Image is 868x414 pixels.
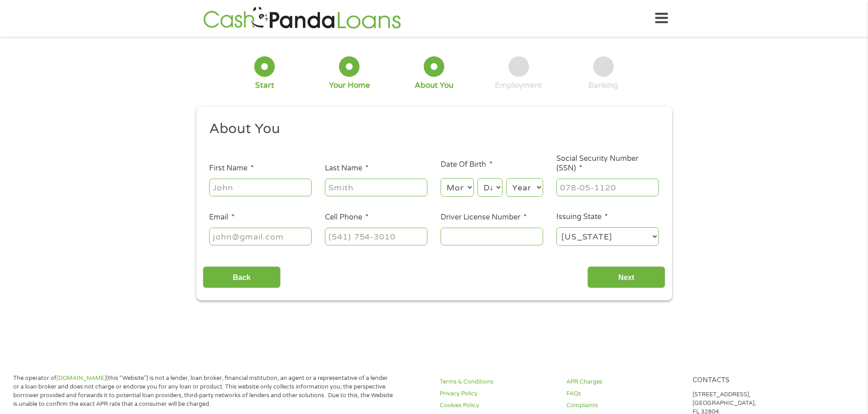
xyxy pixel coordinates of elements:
[693,376,808,385] h4: Contacts
[255,80,274,90] div: Start
[556,154,659,173] label: Social Security Number (SSN)
[209,179,312,196] input: John
[566,389,682,398] a: FAQs
[587,266,665,289] input: Next
[440,401,555,410] a: Cookies Policy
[325,179,427,196] input: Smith
[440,378,555,386] a: Terms & Conditions
[200,5,404,31] img: GetLoanNow Logo
[566,378,682,386] a: APR Charges
[556,179,659,196] input: 078-05-1120
[325,164,369,173] label: Last Name
[325,213,369,222] label: Cell Phone
[209,120,652,138] h2: About You
[13,374,393,409] p: The operator of (this “Website”) is not a lender, loan broker, financial institution, an agent or...
[203,266,281,289] input: Back
[495,80,542,90] div: Employment
[441,160,493,170] label: Date Of Birth
[56,374,106,382] a: [DOMAIN_NAME]
[556,212,608,222] label: Issuing State
[209,228,312,245] input: john@gmail.com
[209,164,254,173] label: First Name
[325,228,427,245] input: (541) 754-3010
[415,80,453,90] div: About You
[440,389,555,398] a: Privacy Policy
[209,213,235,222] label: Email
[588,80,618,90] div: Banking
[566,401,682,410] a: Complaints
[329,80,370,90] div: Your Home
[441,213,527,222] label: Driver License Number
